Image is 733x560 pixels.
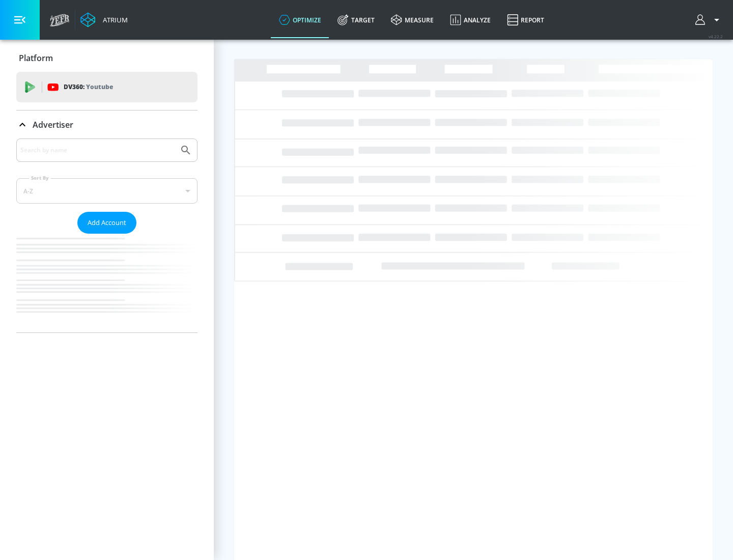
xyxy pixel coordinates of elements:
[64,81,113,93] p: DV360:
[80,12,128,27] a: Atrium
[16,234,198,332] nav: list of Advertiser
[383,2,442,38] a: measure
[33,119,73,130] p: Advertiser
[329,2,383,38] a: Target
[99,15,128,24] div: Atrium
[16,72,198,102] div: DV360: Youtube
[499,2,552,38] a: Report
[20,144,175,157] input: Search by name
[271,2,329,38] a: optimize
[19,52,53,64] p: Platform
[88,217,126,229] span: Add Account
[16,44,198,72] div: Platform
[86,81,113,92] p: Youtube
[16,110,198,139] div: Advertiser
[709,34,723,39] span: v 4.22.2
[442,2,499,38] a: Analyze
[77,212,136,234] button: Add Account
[16,178,198,204] div: A-Z
[16,138,198,332] div: Advertiser
[29,175,51,181] label: Sort By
